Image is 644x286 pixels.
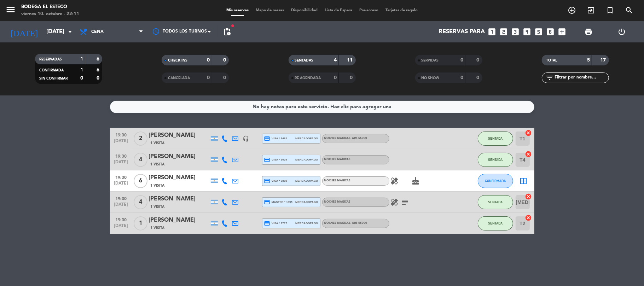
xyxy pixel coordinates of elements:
[558,27,567,36] i: add_box
[151,204,165,210] span: 1 Visita
[149,131,209,140] div: [PERSON_NAME]
[511,27,520,36] i: looks_3
[422,59,439,62] span: SERVIDAS
[112,194,130,202] span: 19:30
[151,140,165,146] span: 1 Visita
[134,153,147,167] span: 4
[252,8,288,12] span: Mapa de mesas
[295,179,318,183] span: mercadopago
[324,200,351,203] span: NOCHES MAGICAS
[382,8,421,12] span: Tarjetas de regalo
[112,139,130,147] span: [DATE]
[485,179,506,183] span: CONFIRMADA
[488,221,503,225] span: SENTADA
[422,76,440,80] span: NO SHOW
[207,75,210,80] strong: 0
[412,177,420,185] i: cake
[80,57,83,62] strong: 1
[264,157,271,163] i: credit_card
[264,135,287,142] span: visa * 9482
[168,59,187,62] span: CHECK INS
[460,58,463,63] strong: 0
[554,74,609,82] input: Filtrar por nombre...
[21,11,79,18] div: viernes 10. octubre - 22:11
[525,129,532,136] i: cancel
[525,193,532,200] i: cancel
[334,58,337,63] strong: 4
[351,222,367,224] span: , ARS 55000
[478,132,513,146] button: SENTADA
[295,76,321,80] span: RE AGENDADA
[350,75,354,80] strong: 0
[478,174,513,188] button: CONFIRMADA
[568,6,576,14] i: add_circle_outline
[356,8,382,12] span: Pre-acceso
[324,179,351,182] span: NOCHES MAGICAS
[488,158,503,162] span: SENTADA
[460,75,463,80] strong: 0
[5,24,43,40] i: [DATE]
[39,58,62,61] span: RESERVADAS
[264,157,287,163] span: visa * 1029
[584,28,593,36] span: print
[97,57,101,62] strong: 6
[525,151,532,158] i: cancel
[243,135,249,142] i: headset_mic
[525,214,532,221] i: cancel
[390,177,399,185] i: healing
[97,76,101,81] strong: 0
[66,28,74,36] i: arrow_drop_down
[600,58,607,63] strong: 17
[587,6,595,14] i: exit_to_app
[253,103,391,111] div: No hay notas para este servicio. Haz clic para agregar una
[546,59,557,62] span: TOTAL
[478,153,513,167] button: SENTADA
[288,8,321,12] span: Disponibilidad
[134,216,147,230] span: 1
[264,220,271,227] i: credit_card
[520,177,528,185] i: border_all
[499,27,509,36] i: looks_two
[321,8,356,12] span: Lista de Espera
[295,136,318,141] span: mercadopago
[151,183,165,188] span: 1 Visita
[134,132,147,146] span: 2
[223,8,252,12] span: Mis reservas
[39,77,68,80] span: SIN CONFIRMAR
[149,152,209,161] div: [PERSON_NAME]
[488,27,497,36] i: looks_one
[149,216,209,225] div: [PERSON_NAME]
[149,194,209,204] div: [PERSON_NAME]
[264,199,293,205] span: master * 1895
[264,199,271,205] i: credit_card
[112,202,130,210] span: [DATE]
[606,6,614,14] i: turned_in_not
[534,27,544,36] i: looks_5
[231,24,235,28] span: fiber_manual_record
[295,221,318,226] span: mercadopago
[488,136,503,140] span: SENTADA
[439,29,485,35] span: Reservas para
[488,200,503,204] span: SENTADA
[151,162,165,167] span: 1 Visita
[112,173,130,181] span: 19:30
[324,158,351,161] span: NOCHES MAGICAS
[39,69,64,72] span: CONFIRMADA
[545,74,554,82] i: filter_list
[264,178,271,184] i: credit_card
[112,130,130,139] span: 19:30
[112,160,130,168] span: [DATE]
[546,27,555,36] i: looks_6
[112,215,130,223] span: 19:30
[207,58,210,63] strong: 0
[112,152,130,160] span: 19:30
[264,178,287,184] span: visa * 9888
[476,75,481,80] strong: 0
[347,58,354,63] strong: 11
[587,58,590,63] strong: 5
[97,68,101,72] strong: 6
[134,195,147,209] span: 4
[134,174,147,188] span: 6
[478,216,513,230] button: SENTADA
[295,157,318,162] span: mercadopago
